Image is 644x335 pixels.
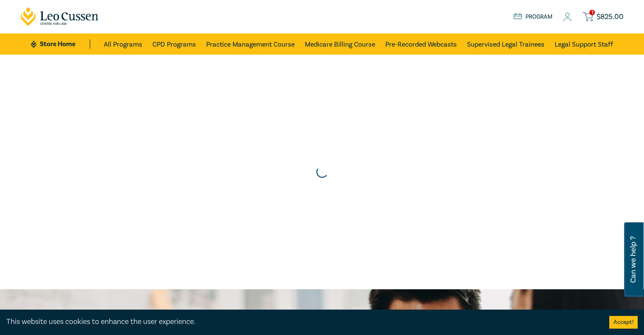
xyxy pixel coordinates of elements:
a: Practice Management Course [206,33,295,55]
a: Program [514,12,553,22]
a: Medicare Billing Course [305,33,375,55]
a: Store Home [31,39,90,49]
a: CPD Programs [152,33,196,55]
button: Accept cookies [609,316,638,329]
a: All Programs [104,33,142,55]
a: Legal Support Staff [555,33,613,55]
span: 1 [589,10,595,15]
div: This website uses cookies to enhance the user experience. [6,316,597,327]
a: Supervised Legal Trainees [467,33,544,55]
span: $ 825.00 [597,12,624,22]
span: Can we help ? [629,227,637,292]
a: Pre-Recorded Webcasts [385,33,457,55]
